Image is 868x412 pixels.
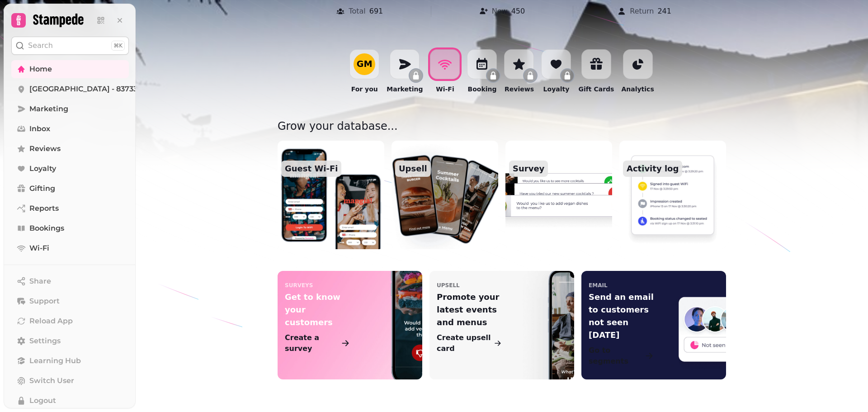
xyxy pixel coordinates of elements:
p: Loyalty [543,85,570,94]
p: Go to segments [589,345,643,367]
p: Survey [509,161,548,177]
p: Create a survey [285,332,339,354]
p: Search [28,40,53,51]
img: aHR0cHM6Ly9zMy5ldS13ZXN0LTEuYW1hem9uYXdzLmNvbS9hc3NldHMuYmxhY2tieC5pby9wcm9kdWN0L2hvbWUvaW5mb3JtY... [392,141,498,249]
a: Wi-Fi [11,239,129,257]
p: Marketing [387,85,423,94]
p: surveys [285,282,313,289]
button: Support [11,292,129,310]
p: Guest Wi-Fi [281,161,341,177]
p: Booking [467,85,496,94]
a: [GEOGRAPHIC_DATA] - 83733 [11,80,129,98]
span: Support [29,296,60,307]
button: Reload App [11,312,129,330]
p: For you [351,85,378,94]
span: Marketing [29,104,68,114]
span: Learning Hub [29,355,81,366]
span: Wi-Fi [29,243,49,254]
a: Learning Hub [11,352,129,370]
p: Activity log [623,161,682,177]
a: Bookings [11,219,129,237]
div: G M [357,60,373,68]
a: Home [11,60,129,78]
span: Inbox [29,123,50,134]
a: Guest Wi-Fi [278,141,384,249]
p: Get to know your customers [285,291,350,329]
button: Search⌘K [11,37,129,55]
img: aHR0cHM6Ly9zMy5ldS13ZXN0LTEuYW1hem9uYXdzLmNvbS9hc3NldHMuYmxhY2tieC5pby9wcm9kdWN0L2hvbWUvaW5mb3JtY... [278,141,384,249]
button: Logout [11,392,129,410]
img: aHR0cHM6Ly9zMy5ldS13ZXN0LTEuYW1hem9uYXdzLmNvbS9hc3NldHMuYmxhY2tieC5pby9wcm9kdWN0L2hvbWUvaW5mb3JtY... [500,135,618,255]
span: Reload App [29,316,73,327]
span: Bookings [29,223,64,234]
span: [GEOGRAPHIC_DATA] - 83733 [29,84,137,95]
p: upsell [437,282,460,289]
p: Reviews [505,85,534,94]
button: Share [11,272,129,290]
span: Settings [29,336,61,346]
span: Gifting [29,183,55,194]
a: Activity log [619,141,726,249]
a: Inbox [11,120,129,138]
span: Share [29,276,51,287]
span: Loyalty [29,163,56,174]
p: Upsell [395,161,431,177]
p: Gift Cards [578,85,614,94]
a: Survey [505,141,612,249]
a: Marketing [11,100,129,118]
span: Switch User [29,375,74,386]
a: emailSend an email to customers not seen [DATE]Go to segments [581,271,726,379]
p: Promote your latest events and menus [437,291,502,329]
p: Analytics [621,85,654,94]
span: Logout [29,395,56,406]
a: surveysGet to know your customersCreate a survey [278,271,422,379]
a: Upsell [392,141,498,249]
a: Settings [11,332,129,350]
p: Grow your database... [278,119,726,141]
span: Home [29,64,52,75]
button: Switch User [11,372,129,390]
span: Reviews [29,143,61,154]
img: aHR0cHM6Ly9zMy5ldS13ZXN0LTEuYW1hem9uYXdzLmNvbS9hc3NldHMuYmxhY2tieC5pby9wcm9kdWN0L2hvbWUvaW5mb3JtY... [619,141,726,249]
a: Reviews [11,140,129,158]
a: upsellPromote your latest events and menusCreate upsell card [429,271,574,379]
a: Reports [11,199,129,218]
p: Create upsell card [437,332,492,354]
p: Send an email to customers not seen [DATE] [589,291,654,341]
p: Wi-Fi [436,85,454,94]
a: Gifting [11,180,129,198]
a: Loyalty [11,160,129,178]
div: ⌘K [111,41,125,51]
span: Reports [29,203,59,214]
p: email [589,282,608,289]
